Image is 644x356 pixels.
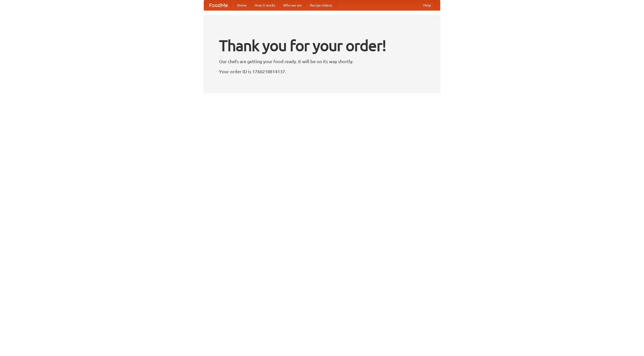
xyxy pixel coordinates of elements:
a: Recipe videos [306,0,336,10]
p: Your order ID is 1760218814137. [219,68,425,75]
p: Our chefs are getting your food ready. It will be on its way shortly. [219,58,425,65]
h1: Thank you for your order! [219,33,425,58]
a: Who we are [279,0,306,10]
a: How it works [251,0,279,10]
a: FoodMe [204,0,233,10]
a: Help [419,0,435,10]
a: Home [233,0,251,10]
